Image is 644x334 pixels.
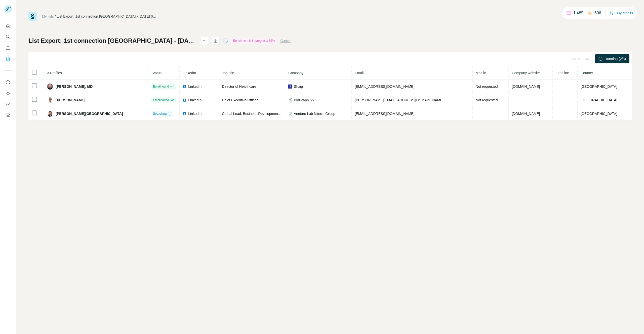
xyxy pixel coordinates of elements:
p: 606 [594,10,601,16]
div: Enrichment is in progress: 66% [231,38,276,44]
span: [PERSON_NAME][EMAIL_ADDRESS][DOMAIN_NAME] [355,98,443,102]
span: [PERSON_NAME], MD [56,84,93,89]
span: [GEOGRAPHIC_DATA] [581,85,617,89]
img: LinkedIn logo [183,98,187,102]
p: 1,485 [573,10,583,16]
span: BioGraph 55 [294,98,314,103]
img: Surfe Logo [28,12,37,21]
div: List Export: 1st connection [GEOGRAPHIC_DATA] - [DATE] 07:59 [57,14,157,19]
span: Company website [512,71,540,75]
img: LinkedIn logo [183,85,187,89]
li: / [55,14,56,19]
span: [DOMAIN_NAME] [512,85,540,89]
span: LinkedIn [188,98,202,103]
span: Chief Executive Officer [222,98,258,102]
span: [EMAIL_ADDRESS][DOMAIN_NAME] [355,85,414,89]
button: Feedback [4,111,12,120]
span: Job title [222,71,234,75]
span: Email found [153,98,169,102]
img: Avatar [47,111,53,117]
button: Search [4,32,12,41]
span: [PERSON_NAME] [56,98,85,103]
span: LinkedIn [188,84,202,89]
button: Dashboard [4,100,12,109]
span: Not requested [476,98,498,102]
button: Use Surfe API [4,89,12,98]
span: Shaip [294,84,303,89]
button: My lists [4,54,12,63]
img: LinkedIn logo [183,112,187,116]
img: Avatar [47,97,53,103]
span: LinkedIn [188,111,202,116]
span: Searching [153,111,167,116]
h1: List Export: 1st connection [GEOGRAPHIC_DATA] - [DATE] 07:59 [28,37,196,45]
button: Buy credits [610,10,633,17]
span: [GEOGRAPHIC_DATA] [581,112,617,116]
span: 3 Profiles [47,71,62,75]
button: Quick start [4,21,12,30]
span: Director of Healthcare [222,85,256,89]
span: Email found [153,84,169,89]
span: [PERSON_NAME][GEOGRAPHIC_DATA] [56,111,123,116]
button: actions [201,37,209,45]
span: Not requested [476,85,498,89]
span: Company [288,71,303,75]
span: Landline [556,71,569,75]
span: [EMAIL_ADDRESS][DOMAIN_NAME] [355,112,414,116]
span: [DOMAIN_NAME] [512,112,540,116]
span: Mobile [476,71,486,75]
span: Country [581,71,593,75]
span: Running (2/3) [605,56,626,61]
span: Email [355,71,364,75]
button: Use Surfe on LinkedIn [4,78,12,87]
span: LinkedIn [183,71,196,75]
span: Status [151,71,162,75]
img: company-logo [288,85,292,89]
span: Global Lead, Business Development, Health Ventures [222,112,306,116]
span: Venture Lab Niterra Group [294,111,335,116]
a: My lists [42,14,54,18]
button: Cancel [280,38,291,43]
img: Avatar [47,83,53,90]
span: [GEOGRAPHIC_DATA] [581,98,617,102]
button: Enrich CSV [4,43,12,52]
